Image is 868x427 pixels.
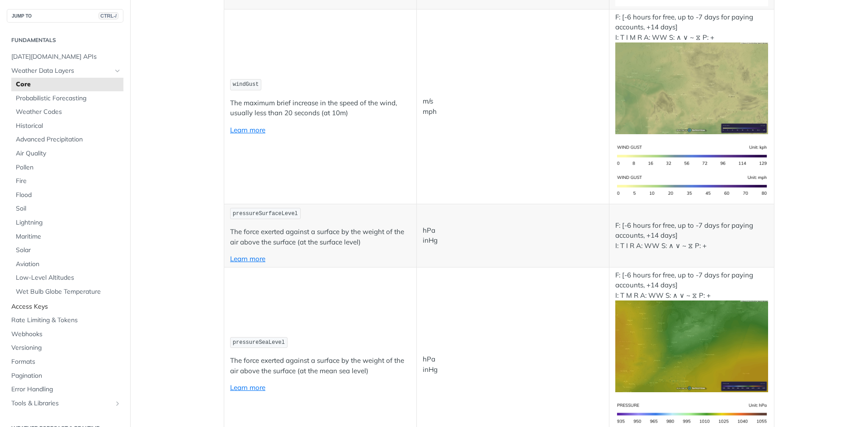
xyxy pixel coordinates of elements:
[11,230,123,244] a: Maritime
[11,399,112,408] span: Tools & Libraries
[16,232,121,241] span: Maritime
[11,119,123,133] a: Historical
[11,161,123,174] a: Pollen
[230,254,265,263] a: Learn more
[615,12,768,134] p: F: [-6 hours for free, up to -7 days for paying accounts, +14 days] I: T I M R A: WW S: ∧ ∨ ~ ⧖ P: +
[16,80,121,89] span: Core
[233,81,259,88] span: windGust
[615,141,768,171] img: wind-gust-si
[230,98,410,118] p: The maximum brief increase in the speed of the wind, usually less than 20 seconds (at 10m)
[615,42,768,134] img: wind-gust
[615,151,768,160] span: Expand image
[11,188,123,202] a: Flood
[615,300,768,392] img: pressure
[230,126,265,134] a: Learn more
[230,227,410,247] p: The force exerted against a surface by the weight of the air above the surface (at the surface le...
[16,246,121,255] span: Solar
[11,133,123,146] a: Advanced Precipitation
[233,211,298,217] span: pressureSurfaceLevel
[11,357,121,366] span: Formats
[615,83,768,92] span: Expand image
[7,397,123,410] a: Tools & LibrariesShow subpages for Tools & Libraries
[615,409,768,418] span: Expand image
[7,383,123,396] a: Error Handling
[16,273,121,282] span: Low-Level Altitudes
[423,354,603,375] p: hPa inHg
[99,12,118,19] span: CTRL-/
[7,369,123,383] a: Pagination
[11,52,121,61] span: [DATE][DOMAIN_NAME] APIs
[11,385,121,394] span: Error Handling
[11,92,123,105] a: Probabilistic Forecasting
[615,341,768,350] span: Expand image
[615,270,768,392] p: F: [-6 hours for free, up to -7 days for paying accounts, +14 days] I: T M R A: WW S: ∧ ∨ ~ ⧖ P: +
[16,149,121,158] span: Air Quality
[11,285,123,299] a: Wet Bulb Globe Temperature
[11,216,123,230] a: Lightning
[16,218,121,227] span: Lightning
[7,328,123,341] a: Webhooks
[11,371,121,380] span: Pagination
[615,181,768,190] span: Expand image
[16,108,121,117] span: Weather Codes
[11,343,121,352] span: Versioning
[16,135,121,144] span: Advanced Precipitation
[233,339,285,346] span: pressureSeaLevel
[7,36,123,44] h2: Fundamentals
[7,341,123,355] a: Versioning
[7,314,123,327] a: Rate Limiting & Tokens
[16,191,121,200] span: Flood
[11,174,123,188] a: Fire
[423,225,603,246] p: hPa inHg
[11,66,112,75] span: Weather Data Layers
[16,260,121,269] span: Aviation
[114,67,121,75] button: Hide subpages for Weather Data Layers
[11,202,123,216] a: Soil
[16,163,121,172] span: Pollen
[16,177,121,186] span: Fire
[11,258,123,271] a: Aviation
[16,287,121,296] span: Wet Bulb Globe Temperature
[11,330,121,339] span: Webhooks
[230,383,265,392] a: Learn more
[615,171,768,202] img: wind-gust-us
[11,78,123,91] a: Core
[7,9,123,23] button: JUMP TOCTRL-/
[615,221,768,251] p: F: [-6 hours for free, up to -7 days for paying accounts, +14 days] I: T I R A: WW S: ∧ ∨ ~ ⧖ P: +
[230,356,410,376] p: The force exerted against a surface by the weight of the air above the surface (at the mean sea l...
[11,302,121,311] span: Access Keys
[11,271,123,285] a: Low-Level Altitudes
[11,244,123,257] a: Solar
[114,400,121,407] button: Show subpages for Tools & Libraries
[11,316,121,325] span: Rate Limiting & Tokens
[423,96,603,117] p: m/s mph
[7,355,123,369] a: Formats
[11,105,123,119] a: Weather Codes
[16,122,121,131] span: Historical
[7,64,123,78] a: Weather Data LayersHide subpages for Weather Data Layers
[11,147,123,160] a: Air Quality
[16,94,121,103] span: Probabilistic Forecasting
[7,50,123,64] a: [DATE][DOMAIN_NAME] APIs
[16,204,121,213] span: Soil
[7,300,123,314] a: Access Keys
